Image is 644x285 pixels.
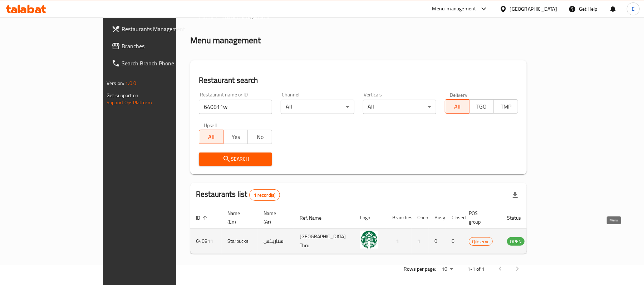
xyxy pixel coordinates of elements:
button: All [445,99,470,114]
span: Restaurants Management [122,25,205,33]
td: Starbucks [222,229,258,254]
td: ستاربكس [258,229,294,254]
td: 1 [387,229,412,254]
td: 1 [412,229,429,254]
span: Search [205,155,266,164]
div: All [363,100,436,114]
th: Open [412,207,429,229]
th: Branches [387,207,412,229]
span: Menu management [221,12,269,20]
button: TMP [493,99,518,114]
div: Menu-management [432,5,476,13]
span: Get support on: [107,91,139,100]
h2: Restaurant search [199,75,518,86]
a: Restaurants Management [106,20,211,37]
td: 0 [446,229,463,254]
span: All [448,101,467,112]
span: All [202,132,221,142]
div: [GEOGRAPHIC_DATA] [510,5,557,13]
h2: Menu management [190,35,261,46]
th: Busy [429,207,446,229]
span: TGO [472,101,491,112]
span: Yes [226,132,245,142]
button: Yes [223,130,248,144]
span: Status [507,214,530,222]
th: Logo [354,207,387,229]
button: No [247,130,272,144]
span: 1 record(s) [250,192,280,199]
span: OPEN [507,237,525,246]
a: Support.OpsPlatform [107,98,152,107]
a: Search Branch Phone [106,55,211,72]
th: Closed [446,207,463,229]
span: Version: [107,79,124,88]
span: Name (En) [227,209,249,226]
span: Ref. Name [300,214,331,222]
div: Export file [507,186,524,204]
input: Search for restaurant name or ID.. [199,100,272,114]
img: Starbucks [360,231,378,249]
span: POS group [469,209,493,226]
li: / [216,12,218,20]
button: Search [199,152,272,166]
label: Upsell [204,122,217,127]
label: Delivery [450,92,468,97]
div: Total records count [249,189,280,201]
span: Branches [122,42,205,50]
span: 1.0.0 [125,79,136,88]
div: All [281,100,354,114]
span: Name (Ar) [264,209,285,226]
table: enhanced table [190,207,564,254]
div: Rows per page: [439,264,456,275]
h2: Restaurants list [196,189,280,201]
a: Branches [106,37,211,55]
span: Qikserve [469,237,492,246]
button: All [199,130,223,144]
span: Search Branch Phone [122,59,205,67]
button: TGO [469,99,494,114]
p: Rows per page: [404,265,436,274]
td: [GEOGRAPHIC_DATA] Thru [294,229,354,254]
span: TMP [497,101,515,112]
p: 1-1 of 1 [467,265,485,274]
td: 0 [429,229,446,254]
span: ID [196,214,210,222]
span: E [632,5,635,13]
span: No [251,132,269,142]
